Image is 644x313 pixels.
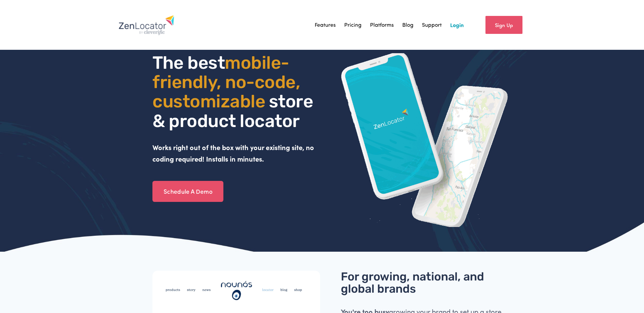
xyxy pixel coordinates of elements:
[485,16,522,34] a: Sign Up
[152,143,316,163] strong: Works right out of the box with your existing site, no coding required! Installs in minutes.
[315,20,336,30] a: Features
[344,20,362,30] a: Pricing
[450,20,464,30] a: Login
[402,20,413,30] a: Blog
[152,181,223,202] a: Schedule A Demo
[118,15,174,35] img: Zenlocator
[152,52,304,112] span: mobile- friendly, no-code, customizable
[341,53,509,227] img: ZenLocator phone mockup gif
[152,91,317,131] span: store & product locator
[152,52,225,73] span: The best
[422,20,442,30] a: Support
[370,20,394,30] a: Platforms
[341,270,487,296] span: For growing, national, and global brands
